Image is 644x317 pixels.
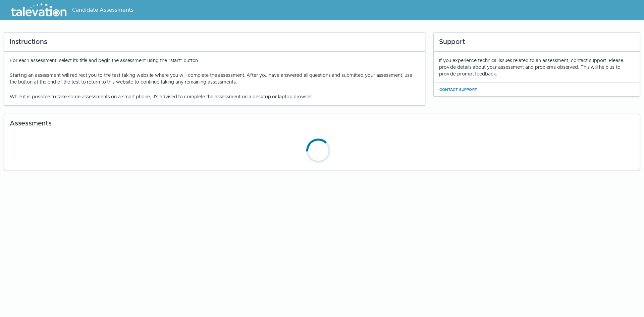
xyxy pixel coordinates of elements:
p: Starting an assessment will redirect you to the test taking website where you will complete the a... [10,72,420,85]
span: Candidate Assessments [72,6,133,14]
div: If you experience technical issues related to an assessment, contact support. Please provide deta... [439,57,634,77]
p: While it is possible to take some assessments on a smart phone, it's advised to complete the asse... [10,93,420,100]
img: Talevation_Logo_Transparent_white.png [8,2,69,18]
div: Assessments [4,114,640,133]
div: Support [434,33,640,52]
div: For each assessment, select its title and begin the assessment using the "start" button. [10,57,420,100]
div: Instructions [4,33,425,52]
button: Contact Support [439,86,477,94]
